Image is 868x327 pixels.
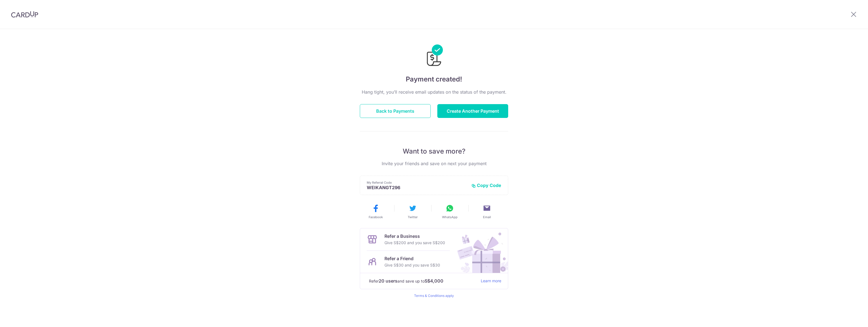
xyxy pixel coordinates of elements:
a: Terms & Conditions apply [414,294,454,298]
img: Payments [425,44,443,68]
button: WhatsApp [433,204,466,219]
p: Hang tight, you’ll receive email updates on the status of the payment. [360,89,508,95]
p: Refer and save up to [369,278,476,284]
button: Create Another Payment [437,104,508,118]
span: Twitter [408,215,418,219]
img: Refer [452,228,508,273]
p: Invite your friends and save on next your payment [360,160,508,167]
button: Email [471,204,503,219]
img: CardUp [11,11,38,18]
button: Facebook [359,204,392,219]
p: Want to save more? [360,147,508,156]
p: Refer a Friend [384,255,440,262]
strong: 20 users [379,278,397,284]
button: Copy Code [471,183,501,188]
p: Give S$200 and you save S$200 [384,239,445,246]
a: Learn more [481,278,501,284]
p: WEIKANGT296 [367,185,467,190]
span: WhatsApp [442,215,458,219]
p: My Referral Code [367,180,467,185]
span: Email [483,215,491,219]
p: Refer a Business [384,233,445,239]
span: Facebook [369,215,383,219]
h4: Payment created! [360,74,508,84]
p: Give S$30 and you save S$30 [384,262,440,268]
button: Twitter [396,204,429,219]
button: Back to Payments [360,104,431,118]
strong: S$4,000 [425,278,443,284]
